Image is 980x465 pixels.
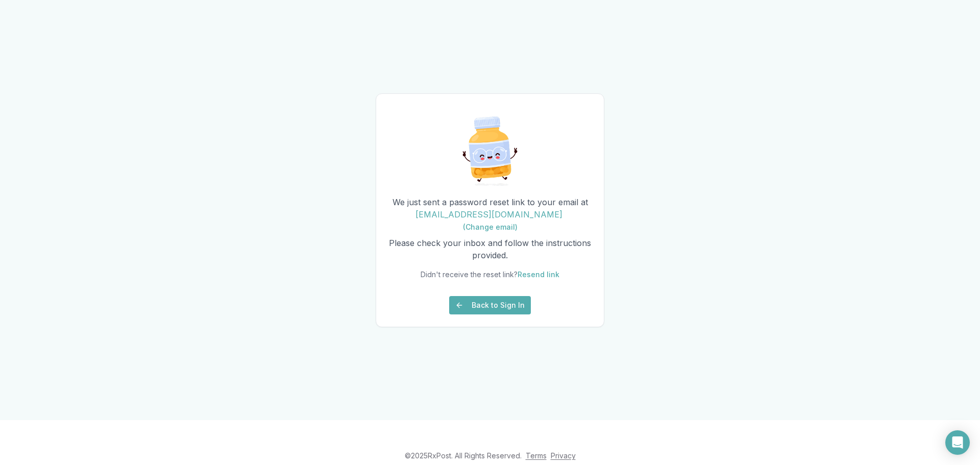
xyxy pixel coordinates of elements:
[551,451,576,460] a: Privacy
[449,296,531,314] button: Back to Sign In
[388,237,592,261] p: Please check your inbox and follow the instructions provided.
[526,451,547,460] a: Terms
[463,222,518,232] a: (Change email)
[453,114,527,188] img: Excited Pill Bottle
[388,196,592,233] p: We just sent a password reset link to your email at
[415,209,562,219] span: [EMAIL_ADDRESS][DOMAIN_NAME]
[945,430,970,455] div: Open Intercom Messenger
[421,265,559,288] div: Didn't receive the reset link?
